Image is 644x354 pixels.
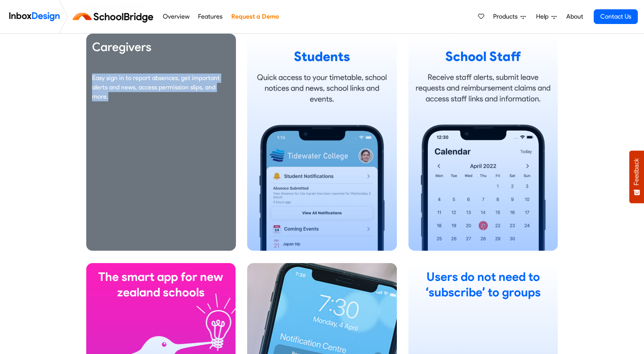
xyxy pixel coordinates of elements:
span: Feedback [633,158,640,185]
a: Help [533,9,560,24]
img: schoolbridge logo [71,7,158,26]
a: Products [490,9,529,24]
span: Help [536,12,552,21]
a: About [564,9,585,24]
button: Feedback - Show survey [629,150,644,203]
div: The smart app for new zealand schools [92,269,230,300]
p: Easy sign in to report absences, get important alerts and news, access permission slips, and more. [92,74,230,101]
a: Request a Demo [229,9,281,24]
a: Features [196,9,225,24]
div: Users do not need to ‘subscribe’ to groups [415,269,552,300]
h3: Caregivers [92,39,230,55]
a: Contact Us [594,9,638,24]
a: Overview [161,9,191,24]
span: Products [493,12,521,21]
